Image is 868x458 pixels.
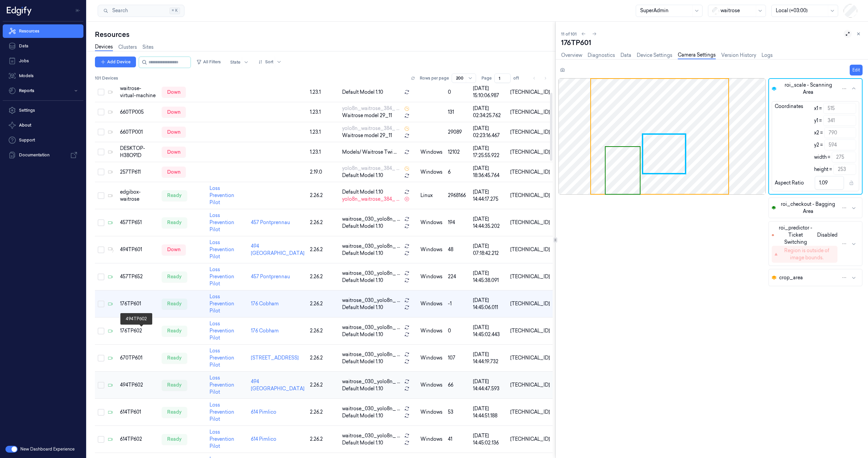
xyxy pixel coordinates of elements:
div: [TECHNICAL_ID] [510,327,550,334]
span: Default Model 1.10 [342,250,383,257]
div: [TECHNICAL_ID] [510,89,550,96]
button: Select row [98,328,104,334]
a: Documentation [3,148,83,162]
p: windows [420,149,442,156]
a: Jobs [3,54,83,68]
div: 107 [448,354,468,362]
a: 176 Cobham [251,328,279,334]
div: 457TP651 [120,219,156,226]
div: [DATE] 02:23:16.467 [473,125,505,139]
div: [DATE] 02:34:25.762 [473,105,505,119]
p: windows [420,436,442,443]
div: [TECHNICAL_ID] [510,273,550,280]
div: 2.26.2 [310,327,337,334]
div: [TECHNICAL_ID] [510,354,550,362]
div: [TECHNICAL_ID] [510,436,550,443]
button: Reports [3,84,83,97]
span: Models/ Waitrose Twi ... [342,149,397,156]
label: y2 = [814,141,823,149]
span: yolo8n_waitrose_384_ ... [342,125,399,132]
a: Devices [95,43,113,51]
a: 176 Cobham [251,301,279,307]
div: [TECHNICAL_ID] [510,109,550,116]
div: 53 [448,409,468,416]
button: Select row [98,301,104,307]
a: 457 Pontprennau [251,219,290,225]
a: 494 [GEOGRAPHIC_DATA] [251,378,304,392]
span: of 1 [513,75,524,81]
a: Logs [762,52,773,59]
div: [DATE] 14:45:02.136 [473,432,505,446]
span: yolo8n_waitrose_384_ ... [342,196,399,203]
span: waitrose_030_yolo8n_ ... [342,270,400,277]
div: down [162,87,186,97]
span: crop_area [779,274,803,281]
span: Waitrose model 29_11 [342,132,392,139]
div: [DATE] 14:44:17.275 [473,189,505,203]
span: yolo8n_waitrose_384_ ... [342,105,399,112]
label: x2 = [814,129,823,136]
a: Loss Prevention Pilot [210,212,234,233]
p: linux [420,192,442,199]
a: Clusters [118,44,137,51]
span: yolo8n_waitrose_384_ ... [342,165,399,172]
a: Data [3,39,83,53]
div: [TECHNICAL_ID] [510,409,550,416]
span: Default Model 1.10 [342,304,383,311]
div: [DATE] 07:18:42.212 [473,243,505,257]
div: down [162,167,186,177]
div: 2.26.2 [310,381,337,389]
button: Select row [98,355,104,362]
div: down [162,127,186,137]
span: Page [481,75,492,81]
a: Loss Prevention Pilot [210,375,234,395]
div: 2.26.2 [310,300,337,307]
div: 614TP602 [120,436,156,443]
span: Search [110,7,128,14]
label: x1 = [814,105,822,112]
button: Add Device [95,57,136,67]
div: Resources [95,30,553,39]
a: Data [620,52,631,59]
p: windows [420,169,442,176]
div: 2.26.2 [310,246,337,253]
a: 614 Pimlico [251,436,276,442]
div: waitrose-virtual-machine [120,85,156,99]
span: roi_scale - Scanning Area [779,82,837,96]
button: Select row [98,382,104,389]
div: 2.26.2 [310,436,337,443]
p: windows [420,273,442,280]
div: 66 [448,381,468,389]
div: 176TP601 [120,300,156,307]
a: Loss Prevention Pilot [210,429,234,449]
span: waitrose_030_yolo8n_ ... [342,324,400,331]
div: 2.19.0 [310,169,337,176]
div: 1.23.1 [310,129,337,136]
div: [DATE] 18:36:45.764 [473,165,505,179]
p: windows [420,300,442,307]
p: windows [420,327,442,334]
div: [DATE] 14:44:47.593 [473,378,505,392]
div: 660TP005 [120,109,156,116]
a: 494 [GEOGRAPHIC_DATA] [251,243,304,256]
div: Aspect Ratio [775,179,804,187]
button: Select row [98,409,104,416]
button: All Filters [194,57,223,67]
a: Models [3,69,83,83]
span: Default Model 1.10 [342,439,383,446]
div: down [162,107,186,117]
div: [DATE] 14:45:38.091 [473,270,505,284]
button: Select row [98,89,104,95]
div: 2968166 [448,192,468,199]
div: down [162,244,186,255]
div: [TECHNICAL_ID] [510,381,550,389]
span: waitrose_030_yolo8n_ ... [342,378,400,385]
div: 670TP601 [120,354,156,362]
div: [TECHNICAL_ID] [510,246,550,253]
div: ready [162,434,187,445]
span: Default Model 1.10 [342,223,383,230]
div: 12102 [448,149,468,156]
div: DESKTOP-H38O91D [120,145,156,159]
button: roi_scale - Scanning Area [769,79,862,99]
button: crop_area [769,269,862,286]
